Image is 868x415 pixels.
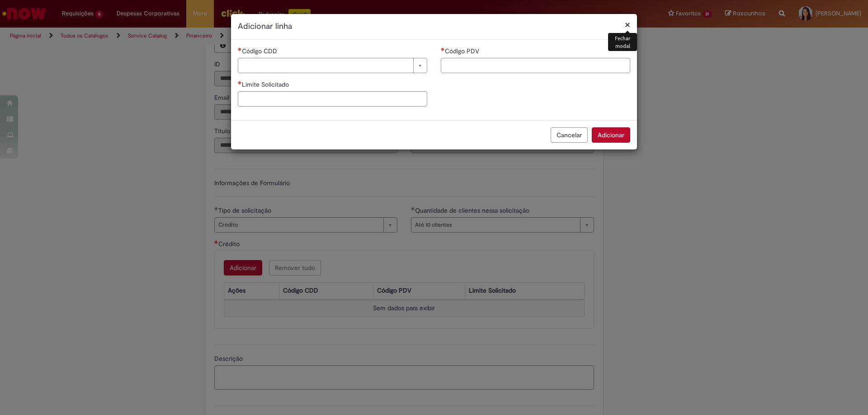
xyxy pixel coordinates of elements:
span: Necessários [441,47,445,51]
a: Limpar campo Código CDD [238,58,427,73]
span: Necessários - Código CDD [242,47,279,55]
button: Cancelar [551,127,588,143]
span: Limite Solicitado [242,80,291,89]
h2: Adicionar linha [238,21,630,33]
button: Adicionar [592,127,630,143]
span: Necessários [238,47,242,51]
button: Fechar modal [625,20,630,29]
input: Limite Solicitado [238,91,427,107]
span: Necessários [238,81,242,84]
input: Código PDV [441,58,630,73]
div: Fechar modal [608,33,637,51]
span: Código PDV [445,47,481,55]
